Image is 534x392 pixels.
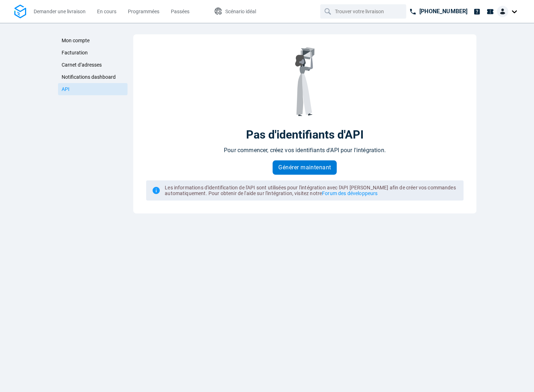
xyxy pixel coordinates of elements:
a: Carnet d’adresses [58,59,128,71]
a: Notifications dashboard [58,71,128,83]
p: Pour commencer, créez vos identifiants d'API pour l'intégration. [224,146,386,155]
span: Demander une livraison [34,9,86,14]
span: Programmées [128,9,159,14]
a: [PHONE_NUMBER] [406,4,470,19]
span: Carnet d’adresses [62,62,102,68]
button: Générer maintenant [273,160,337,175]
span: Scénario idéal [225,9,256,14]
img: Logo [14,5,26,19]
a: Facturation [58,47,128,59]
img: Pas d'identifiants d'API [295,47,314,116]
input: Trouver votre livraison [335,5,393,18]
p: Pas d'identifiants d'API [246,127,364,142]
img: Client [497,6,508,17]
span: API [62,86,69,92]
span: Passées [171,9,189,14]
span: Notifications dashboard [62,74,116,80]
p: [PHONE_NUMBER] [419,7,467,16]
span: Mon compte [62,38,90,43]
span: Les informations d'identification de l'API sont utilisées pour l'intégration avec l'API [PERSON_N... [165,185,456,196]
a: Forum des développeurs [322,190,377,196]
a: API [58,83,128,95]
span: Facturation [62,50,88,55]
a: Mon compte [58,34,128,47]
span: Générer maintenant [278,165,331,170]
span: En cours [97,9,116,14]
